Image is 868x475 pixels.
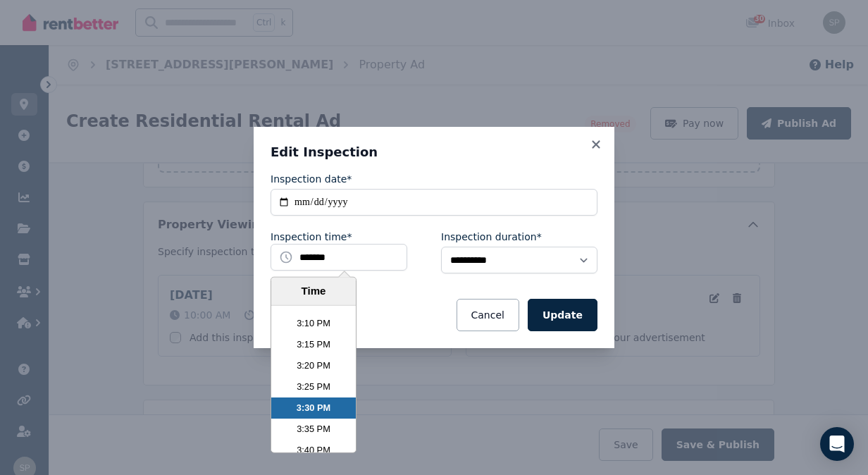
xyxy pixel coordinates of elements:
[271,172,352,186] label: Inspection date*
[271,312,356,333] li: 3:10 PM
[271,439,356,460] li: 3:40 PM
[271,305,356,452] ul: Time
[457,299,519,331] button: Cancel
[275,283,352,300] div: Time
[271,144,597,161] h3: Edit Inspection
[271,354,356,376] li: 3:20 PM
[271,418,356,439] li: 3:35 PM
[271,397,356,418] li: 3:30 PM
[271,230,352,244] label: Inspection time*
[271,376,356,397] li: 3:25 PM
[528,299,597,331] button: Update
[271,333,356,354] li: 3:15 PM
[441,230,542,244] label: Inspection duration*
[820,427,854,461] div: Open Intercom Messenger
